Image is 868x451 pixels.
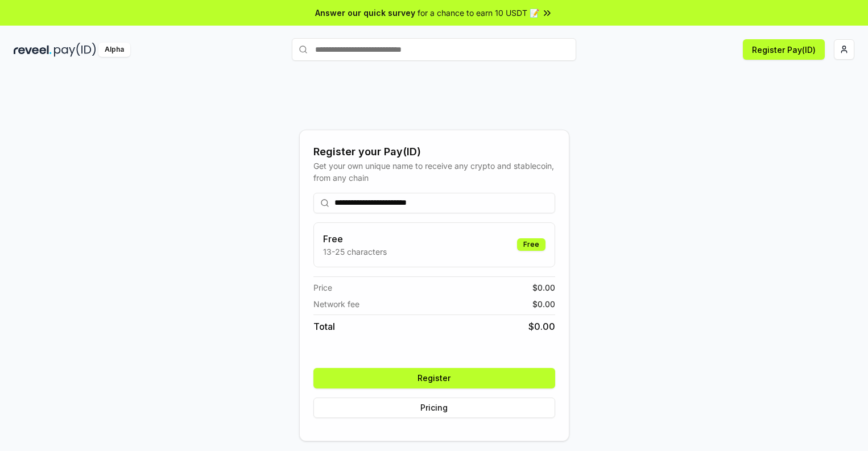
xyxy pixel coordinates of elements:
[54,43,96,57] img: pay_id
[14,43,52,57] img: reveel_dark
[517,238,545,251] div: Free
[315,7,415,19] span: Answer our quick survey
[313,160,555,184] div: Get your own unique name to receive any crypto and stablecoin, from any chain
[528,320,555,333] span: $ 0.00
[313,320,335,333] span: Total
[532,282,555,293] span: $ 0.00
[98,43,130,57] div: Alpha
[323,246,387,258] p: 13-25 characters
[743,39,825,60] button: Register Pay(ID)
[313,368,555,388] button: Register
[313,298,359,310] span: Network fee
[313,144,555,160] div: Register your Pay(ID)
[313,282,332,293] span: Price
[323,232,387,246] h3: Free
[532,298,555,310] span: $ 0.00
[418,7,539,19] span: for a chance to earn 10 USDT 📝
[313,398,555,418] button: Pricing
